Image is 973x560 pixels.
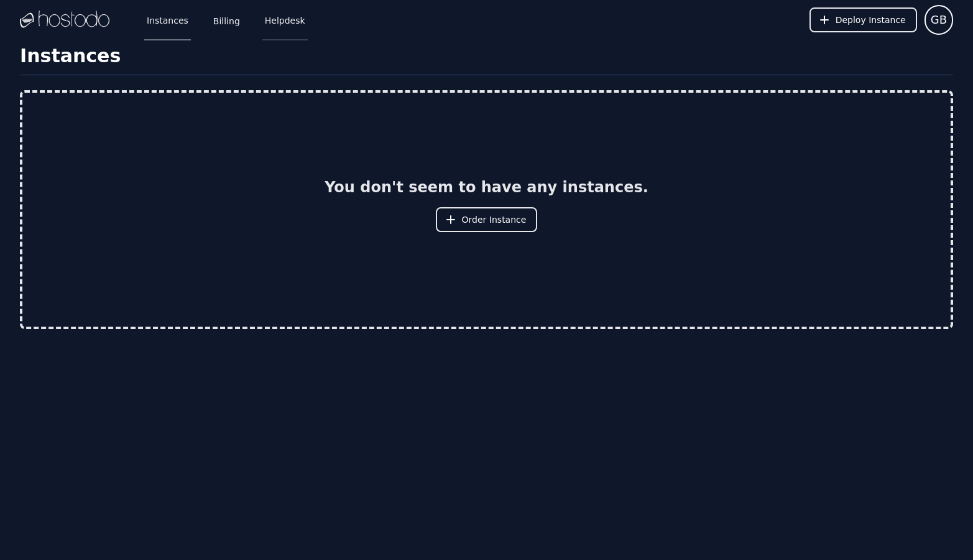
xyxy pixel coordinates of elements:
span: Order Instance [462,213,527,226]
img: Logo [20,11,109,29]
span: GB [931,11,947,29]
button: User menu [925,5,953,35]
span: Deploy Instance [836,14,906,26]
h2: You don't seem to have any instances. [325,177,648,197]
button: Order Instance [436,207,538,232]
h1: Instances [20,45,953,75]
button: Deploy Instance [809,7,917,32]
